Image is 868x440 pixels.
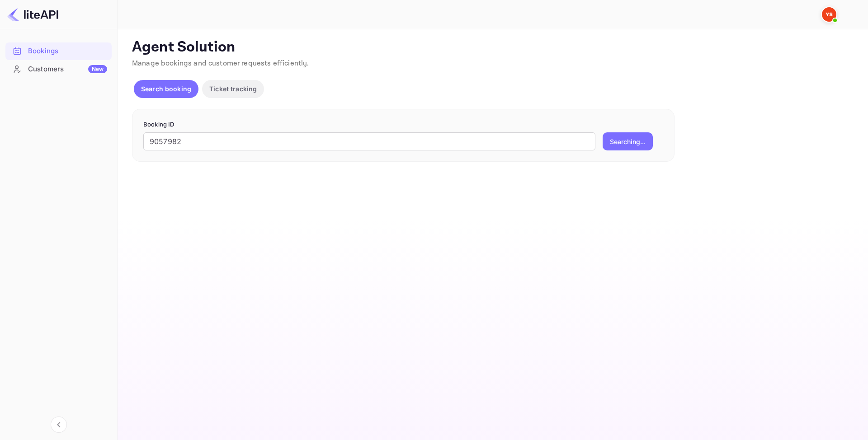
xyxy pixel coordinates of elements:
[143,120,663,129] p: Booking ID
[5,61,112,77] a: CustomersNew
[603,132,653,150] button: Searching...
[88,65,107,73] div: New
[51,417,67,433] button: Collapse navigation
[132,38,852,56] p: Agent Solution
[5,42,112,59] a: Bookings
[5,61,112,78] div: CustomersNew
[7,7,58,22] img: LiteAPI logo
[822,7,836,22] img: Yandex Support
[28,64,107,75] div: Customers
[28,46,107,56] div: Bookings
[141,84,191,94] p: Search booking
[132,59,309,68] span: Manage bookings and customer requests efficiently.
[209,84,257,94] p: Ticket tracking
[143,132,595,150] input: Enter Booking ID (e.g., 63782194)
